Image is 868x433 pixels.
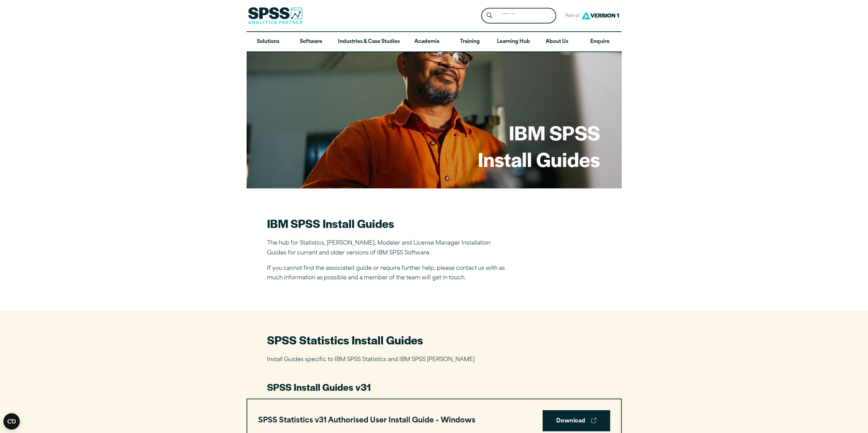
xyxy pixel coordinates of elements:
[267,355,601,365] p: Install Guides specific to IBM SPSS Statistics and IBM SPSS [PERSON_NAME]
[333,32,405,52] a: Industries & Case Studies
[580,9,621,22] img: Version1 Logo
[481,8,556,24] form: Site Header Search Form
[491,32,535,52] a: Learning Hub
[258,414,475,427] h3: SPSS Statistics v31 Authorised User Install Guide – Windows
[267,264,506,283] p: If you cannot find the associated guide or require further help, please contact us with as much i...
[247,32,622,52] nav: Desktop version of site main menu
[478,119,600,172] h1: IBM SPSS Install Guides
[405,32,448,52] a: Academia
[487,13,492,18] svg: Search magnifying glass icon
[3,413,20,430] button: Open CMP widget
[248,7,303,24] img: SPSS Analytics Partner
[483,10,496,22] button: Search magnifying glass icon
[247,32,290,52] a: Solutions
[267,332,601,347] h2: SPSS Statistics Install Guides
[448,32,491,52] a: Training
[578,32,621,52] a: Enquire
[562,11,580,21] span: Part of
[267,381,601,393] h3: SPSS Install Guides v31
[535,32,578,52] a: About Us
[290,32,333,52] a: Software
[543,410,610,431] a: Download
[267,216,506,231] h2: IBM SPSS Install Guides
[267,238,506,258] p: The hub for Statistics, [PERSON_NAME], Modeler and License Manager Installation Guides for curren...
